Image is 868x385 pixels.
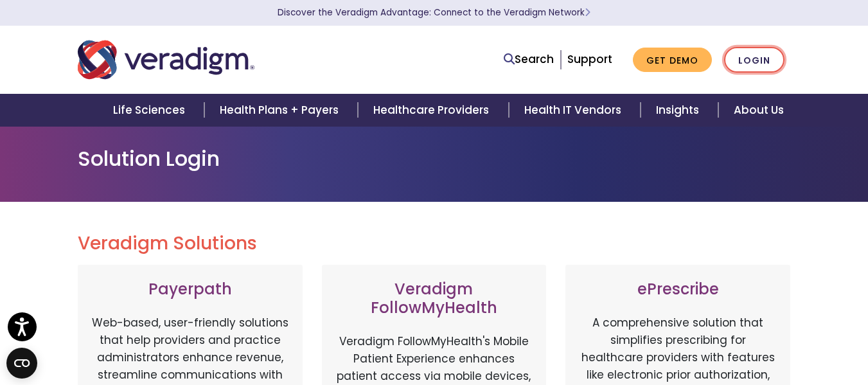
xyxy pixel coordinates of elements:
a: Search [504,51,554,68]
a: Health Plans + Payers [204,94,358,127]
img: Veradigm logo [78,39,254,81]
h3: ePrescribe [578,280,777,299]
a: Healthcare Providers [358,94,508,127]
a: Health IT Vendors [509,94,641,127]
a: Get Demo [633,48,712,73]
h2: Veradigm Solutions [78,233,791,255]
a: Discover the Veradigm Advantage: Connect to the Veradigm NetworkLearn More [278,6,590,19]
span: Learn More [585,6,590,19]
h3: Payerpath [91,280,290,299]
a: Insights [641,94,718,127]
a: Login [724,47,784,73]
a: About Us [718,94,799,127]
a: Support [567,51,612,67]
a: Life Sciences [98,94,204,127]
button: Open CMP widget [6,348,37,379]
h1: Solution Login [78,147,791,171]
h3: Veradigm FollowMyHealth [335,280,534,318]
